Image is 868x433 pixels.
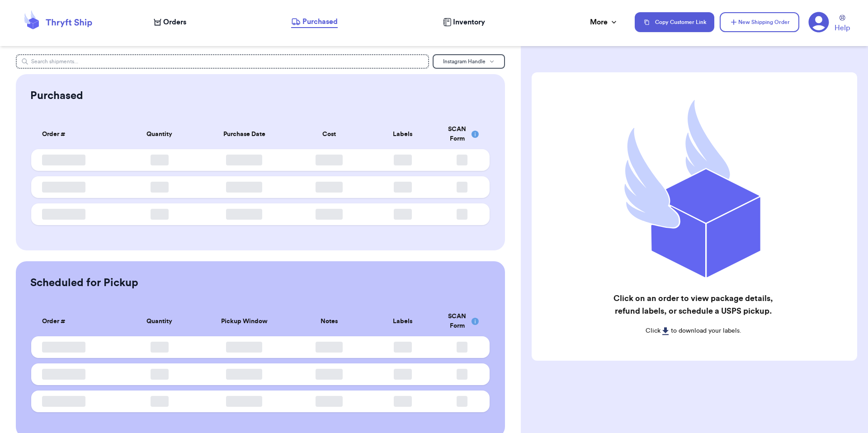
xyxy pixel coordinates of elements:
h2: Click on an order to view package details, refund labels, or schedule a USPS pickup. [601,292,786,317]
div: SCAN Form [445,312,479,331]
a: Help [835,15,850,33]
button: Copy Customer Link [635,12,714,32]
span: Orders [163,17,186,28]
th: Pickup Window [196,306,292,336]
th: Labels [366,119,439,149]
span: Purchased [302,16,338,27]
h2: Scheduled for Pickup [30,276,138,290]
a: Purchased [291,16,338,28]
span: Instagram Handle [443,59,486,64]
h2: Purchased [30,89,83,103]
a: Inventory [443,17,485,28]
div: SCAN Form [445,125,479,144]
th: Cost [292,119,366,149]
th: Quantity [123,119,196,149]
button: Instagram Handle [433,54,505,69]
th: Purchase Date [196,119,292,149]
th: Order # [31,306,123,336]
p: Click to download your labels. [601,326,786,335]
th: Quantity [123,306,196,336]
button: New Shipping Order [720,12,799,32]
th: Notes [292,306,366,336]
th: Labels [366,306,439,336]
a: Orders [154,17,186,28]
input: Search shipments... [16,54,429,69]
div: More [590,17,618,28]
th: Order # [31,119,123,149]
span: Inventory [453,17,485,28]
span: Help [835,23,850,33]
